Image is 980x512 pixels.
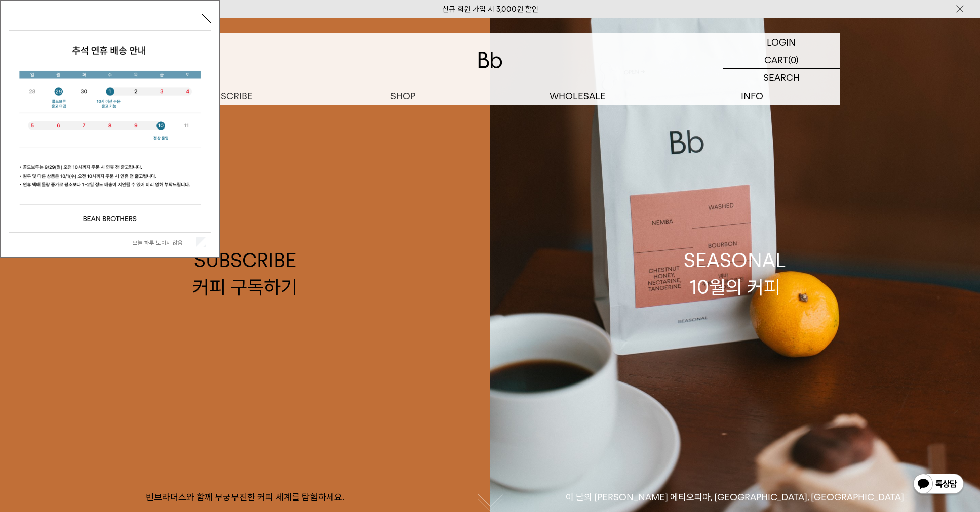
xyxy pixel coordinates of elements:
[442,5,538,14] a: 신규 회원 가입 시 3,000원 할인
[767,33,796,51] p: LOGIN
[764,51,788,68] p: CART
[788,51,799,68] p: (0)
[665,87,840,105] p: INFO
[478,52,502,68] img: 로고
[763,69,800,87] p: SEARCH
[912,473,965,497] img: 카카오톡 채널 1:1 채팅 버튼
[133,239,194,246] label: 오늘 하루 보이지 않음
[684,247,786,301] div: SEASONAL 10월의 커피
[192,247,297,301] div: SUBSCRIBE 커피 구독하기
[723,33,840,51] a: LOGIN
[202,14,211,23] button: 닫기
[316,87,490,105] a: SHOP
[9,31,211,232] img: 5e4d662c6b1424087153c0055ceb1a13_140731.jpg
[490,87,665,105] p: WHOLESALE
[141,87,316,105] a: SUBSCRIBE
[723,51,840,69] a: CART (0)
